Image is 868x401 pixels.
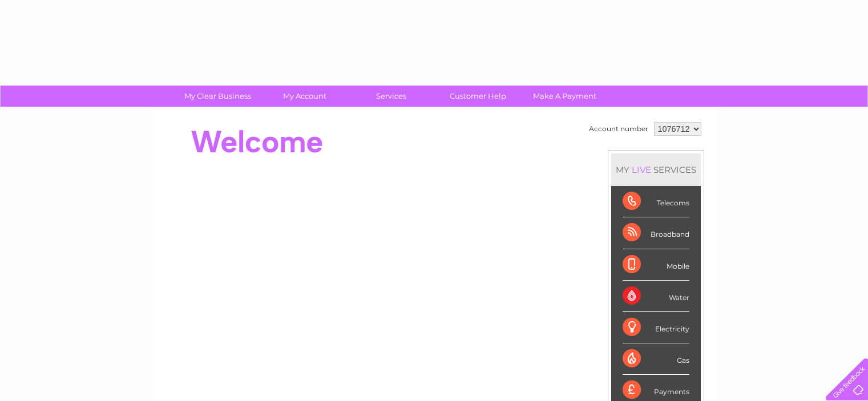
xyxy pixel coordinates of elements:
div: Gas [623,343,689,375]
a: Customer Help [431,86,525,107]
div: Water [623,281,689,312]
div: LIVE [629,164,653,175]
div: MY SERVICES [611,153,701,186]
a: Services [344,86,438,107]
td: Account number [586,119,651,139]
a: My Clear Business [171,86,265,107]
a: Make A Payment [518,86,612,107]
div: Mobile [623,249,689,281]
a: My Account [257,86,352,107]
div: Telecoms [623,186,689,217]
div: Electricity [623,312,689,343]
div: Broadband [623,217,689,249]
